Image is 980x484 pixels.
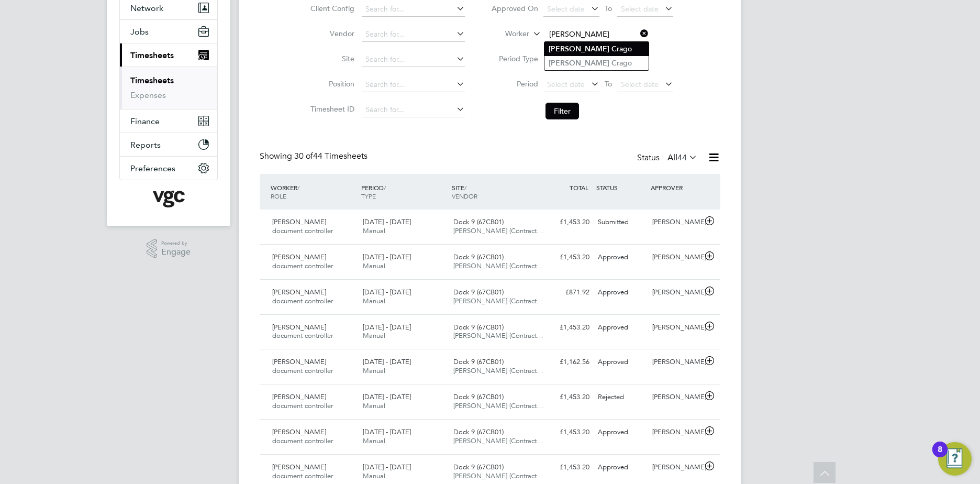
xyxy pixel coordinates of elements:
[539,214,594,231] div: £1,453.20
[363,323,411,332] span: [DATE] - [DATE]
[602,2,615,15] span: To
[453,366,543,375] span: [PERSON_NAME] (Contract…
[648,214,703,231] div: [PERSON_NAME]
[637,151,699,166] div: Status
[453,436,543,445] span: [PERSON_NAME] (Contract…
[272,331,333,340] span: document controller
[363,217,411,226] span: [DATE] - [DATE]
[648,389,703,406] div: [PERSON_NAME]
[363,252,411,261] span: [DATE] - [DATE]
[453,261,543,270] span: [PERSON_NAME] (Contract…
[294,151,367,161] span: 44 Timesheets
[120,133,217,156] button: Reports
[130,116,160,126] span: Finance
[362,103,465,117] input: Search for...
[272,366,333,375] span: document controller
[362,27,465,42] input: Search for...
[594,424,648,441] div: Approved
[307,79,354,89] label: Position
[363,288,411,296] span: [DATE] - [DATE]
[161,248,191,257] span: Engage
[363,463,411,471] span: [DATE] - [DATE]
[268,178,359,205] div: WORKER
[449,178,540,205] div: SITE
[272,296,333,305] span: document controller
[130,3,163,13] span: Network
[120,109,217,133] button: Finance
[491,79,538,89] label: Period
[677,152,687,163] span: 44
[453,296,543,305] span: [PERSON_NAME] (Contract…
[594,284,648,301] div: Approved
[130,140,161,150] span: Reports
[307,54,354,63] label: Site
[384,183,386,192] span: /
[938,442,972,476] button: Open Resource Center, 8 new notifications
[491,54,538,63] label: Period Type
[272,261,333,270] span: document controller
[294,151,313,161] span: 30 of
[130,27,149,37] span: Jobs
[648,249,703,266] div: [PERSON_NAME]
[547,80,585,89] span: Select date
[453,323,504,332] span: Dock 9 (67CB01)
[307,4,354,13] label: Client Config
[453,427,504,436] span: Dock 9 (67CB01)
[594,389,648,406] div: Rejected
[453,217,504,226] span: Dock 9 (67CB01)
[594,214,648,231] div: Submitted
[130,50,174,60] span: Timesheets
[361,192,376,200] span: TYPE
[363,226,385,235] span: Manual
[648,319,703,336] div: [PERSON_NAME]
[362,52,465,67] input: Search for...
[130,90,166,100] a: Expenses
[307,29,354,38] label: Vendor
[272,436,333,445] span: document controller
[453,252,504,261] span: Dock 9 (67CB01)
[271,192,286,200] span: ROLE
[363,401,385,410] span: Manual
[272,427,326,436] span: [PERSON_NAME]
[297,183,299,192] span: /
[648,459,703,476] div: [PERSON_NAME]
[539,354,594,371] div: £1,162.56
[544,56,649,70] li: ago
[611,45,619,53] b: Cr
[363,366,385,375] span: Manual
[482,29,529,39] label: Worker
[272,471,333,480] span: document controller
[547,4,585,14] span: Select date
[667,152,697,163] label: All
[453,463,504,471] span: Dock 9 (67CB01)
[359,178,449,205] div: PERIOD
[120,157,217,180] button: Preferences
[130,163,175,173] span: Preferences
[453,226,543,235] span: [PERSON_NAME] (Contract…
[272,392,326,401] span: [PERSON_NAME]
[120,20,217,43] button: Jobs
[260,151,370,162] div: Showing
[594,459,648,476] div: Approved
[539,424,594,441] div: £1,453.20
[452,192,477,200] span: VENDOR
[545,103,579,119] button: Filter
[594,249,648,266] div: Approved
[648,284,703,301] div: [PERSON_NAME]
[648,354,703,371] div: [PERSON_NAME]
[938,449,942,463] div: 8
[539,319,594,336] div: £1,453.20
[648,178,703,197] div: APPROVER
[363,331,385,340] span: Manual
[363,392,411,401] span: [DATE] - [DATE]
[363,357,411,366] span: [DATE] - [DATE]
[153,191,185,207] img: vgcgroup-logo-retina.png
[539,459,594,476] div: £1,453.20
[464,183,466,192] span: /
[621,80,659,89] span: Select date
[272,323,326,332] span: [PERSON_NAME]
[363,296,385,305] span: Manual
[453,288,504,296] span: Dock 9 (67CB01)
[453,357,504,366] span: Dock 9 (67CB01)
[147,239,191,259] a: Powered byEngage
